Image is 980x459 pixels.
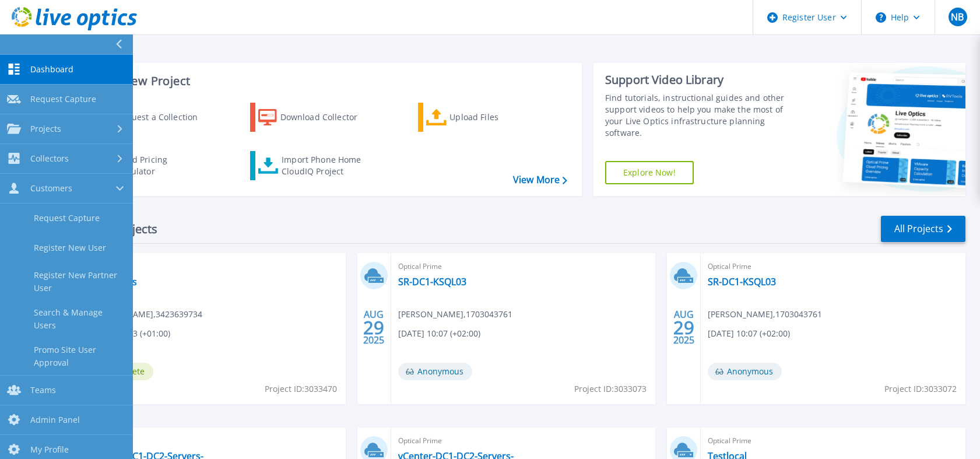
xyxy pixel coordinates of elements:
span: Project ID: 3033073 [574,383,647,395]
div: Cloud Pricing Calculator [114,154,208,177]
a: All Projects [881,216,965,242]
a: SR-DC1-KSQL03 [398,276,466,288]
span: Project ID: 3033470 [265,383,337,395]
span: 29 [363,323,384,332]
div: Import Phone Home CloudIQ Project [282,154,373,177]
span: Project ID: 3033072 [884,383,957,395]
span: [DATE] 10:07 (+02:00) [708,327,790,340]
span: Customers [30,183,72,194]
span: Optical Prime [708,260,958,273]
a: SR-DC1-KSQL03 [708,276,776,288]
span: [PERSON_NAME] , 1703043761 [398,308,512,321]
a: Request a Collection [83,103,213,132]
span: [PERSON_NAME] , 1703043761 [708,308,822,321]
a: Download Collector [250,103,380,132]
span: Optical Prime [88,435,339,447]
span: Optical Prime [398,260,649,273]
span: Dashboard [30,64,73,75]
div: Find tutorials, instructional guides and other support videos to help you make the most of your L... [605,92,793,139]
div: AUG 2025 [363,306,385,349]
span: Projects [30,124,61,134]
span: Admin Panel [30,415,80,425]
a: Cloud Pricing Calculator [83,151,213,180]
span: Optical Prime [708,435,958,447]
span: Anonymous [398,363,472,380]
span: NB [951,12,964,22]
span: Optical Prime [398,435,649,447]
div: AUG 2025 [673,306,695,349]
span: Teams [30,385,56,395]
span: Optical Prime [88,260,339,273]
span: [DATE] 10:07 (+02:00) [398,327,480,340]
a: View More [513,174,567,185]
span: Request Capture [30,94,96,104]
div: Upload Files [449,106,543,129]
span: Collectors [30,153,69,164]
span: [PERSON_NAME] , 3423639734 [88,308,202,321]
a: Upload Files [418,103,548,132]
div: Download Collector [280,106,374,129]
span: 29 [673,323,694,332]
span: Anonymous [708,363,782,380]
span: My Profile [30,444,69,455]
div: Request a Collection [116,106,209,129]
h3: Start a New Project [83,75,567,87]
div: Support Video Library [605,72,793,87]
a: Explore Now! [605,161,694,184]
